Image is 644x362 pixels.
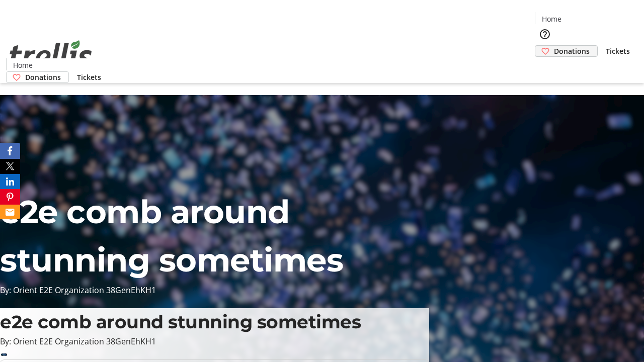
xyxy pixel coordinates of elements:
[554,46,590,56] span: Donations
[6,71,69,83] a: Donations
[69,72,109,82] a: Tickets
[25,72,61,82] span: Donations
[77,72,101,82] span: Tickets
[598,46,638,56] a: Tickets
[535,14,568,24] a: Home
[606,46,630,56] span: Tickets
[7,60,39,70] a: Home
[13,60,33,70] span: Home
[535,57,555,77] button: Cart
[535,45,598,57] a: Donations
[542,14,561,24] span: Home
[6,29,96,79] img: Orient E2E Organization 38GenEhKH1's Logo
[535,24,555,44] button: Help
